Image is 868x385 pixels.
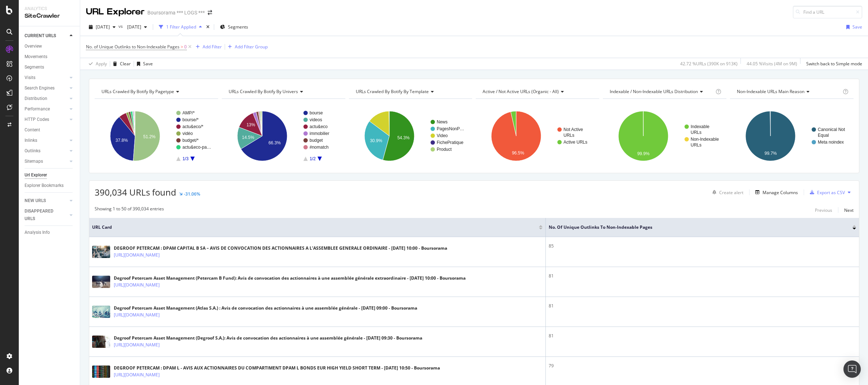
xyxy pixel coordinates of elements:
div: 1 Filter Applied [166,24,196,30]
div: Next [844,207,854,213]
text: actu&eco-pa… [182,145,211,150]
text: Equal [818,133,829,138]
text: #nomatch [310,145,329,150]
svg: A chart. [95,105,218,167]
div: Visits [25,74,35,82]
div: Showing 1 to 50 of 390,034 entries [95,206,164,214]
a: Performance [25,105,68,113]
text: 54.3% [397,135,410,140]
span: Indexable / Non-Indexable URLs distribution [610,88,698,95]
text: Not Active [563,127,583,132]
span: > [181,44,183,50]
text: actu&eco [310,124,328,129]
a: [URL][DOMAIN_NAME] [114,281,160,289]
img: main image [92,246,110,258]
text: bourse/* [182,117,199,122]
div: Search Engines [25,84,55,92]
div: 81 [549,273,856,279]
div: Save [852,24,862,30]
span: 0 [184,42,187,52]
div: 85 [549,243,856,249]
text: bourse [310,110,323,115]
div: Segments [25,64,44,71]
h4: URLs Crawled By Botify By univers [227,86,339,97]
span: Non-Indexable URLs Main Reason [737,88,804,95]
svg: A chart. [603,105,726,167]
a: Segments [25,64,75,71]
text: actu&eco/* [182,124,203,129]
text: URLs [691,143,701,148]
div: CURRENT URLS [25,32,56,40]
div: Export as CSV [817,189,845,196]
text: 13% [246,122,255,127]
div: SiteCrawler [25,12,74,20]
text: FichePratique [437,140,463,145]
img: main image [92,306,110,318]
span: 390,034 URLs found [95,186,176,198]
div: -31.06% [184,191,200,197]
button: Add Filter [193,43,222,51]
text: 51.2% [143,134,156,139]
div: Previous [815,207,832,213]
button: Export as CSV [807,187,845,198]
h4: Non-Indexable URLs Main Reason [735,86,841,97]
a: Visits [25,74,68,82]
text: 1/3 [182,156,189,161]
img: main image [92,276,110,288]
button: Apply [86,58,107,70]
text: immobilier [310,131,329,136]
div: Analytics [25,6,74,12]
span: URLs Crawled By Botify By template [356,88,429,95]
text: 14.5% [242,135,254,140]
div: Movements [25,53,47,61]
div: Create alert [719,189,743,196]
text: 96.5% [512,150,524,156]
button: Create alert [709,187,743,198]
a: [URL][DOMAIN_NAME] [114,311,160,319]
a: Analysis Info [25,229,75,236]
span: URLs Crawled By Botify By pagetype [102,88,174,95]
div: Overview [25,43,42,50]
text: URLs [563,133,574,138]
button: Switch back to Simple mode [803,58,862,70]
text: PagesNonP… [437,126,464,131]
span: Active / Not Active URLs (organic - all) [483,88,559,95]
div: URL Explorer [86,6,144,18]
a: HTTP Codes [25,116,68,123]
div: 42.72 % URLs ( 390K on 913K ) [680,61,738,67]
button: Clear [110,58,131,70]
text: budget/* [182,138,199,143]
div: Performance [25,105,50,113]
h4: URLs Crawled By Botify By template [354,86,466,97]
a: DISAPPEARED URLS [25,207,68,223]
a: Outlinks [25,147,68,155]
a: Search Engines [25,84,68,92]
a: [URL][DOMAIN_NAME] [114,371,160,379]
button: Previous [815,206,832,214]
div: NEW URLS [25,197,46,205]
text: URLs [691,130,701,135]
text: 99.7% [765,151,777,156]
h4: URLs Crawled By Botify By pagetype [100,86,212,97]
div: 81 [549,333,856,339]
a: Content [25,126,75,134]
div: DEGROOF PETERCAM : DPAM L - AVIS AUX ACTIONNAIRES DU COMPARTIMENT DPAM L BONDS EUR HIGH YIELD SHO... [114,365,440,371]
text: Product [437,147,452,152]
div: Switch back to Simple mode [806,61,862,67]
div: Content [25,126,40,134]
h4: Indexable / Non-Indexable URLs Distribution [608,86,714,97]
svg: A chart. [730,105,854,167]
div: Apply [96,61,107,67]
a: NEW URLS [25,197,68,205]
span: 2024 Jul. 15th [124,24,141,30]
div: Clear [120,61,131,67]
text: Active URLs [563,140,587,145]
a: Sitemaps [25,158,68,165]
span: No. of Unique Outlinks to Non-Indexable Pages [86,44,180,50]
button: Manage Columns [752,188,798,197]
text: AMP/* [182,110,195,115]
text: vidéo [182,131,193,136]
div: Degroof Petercam Asset Management (Petercam B Fund): Avis de convocation des actionnaires à une a... [114,275,466,281]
